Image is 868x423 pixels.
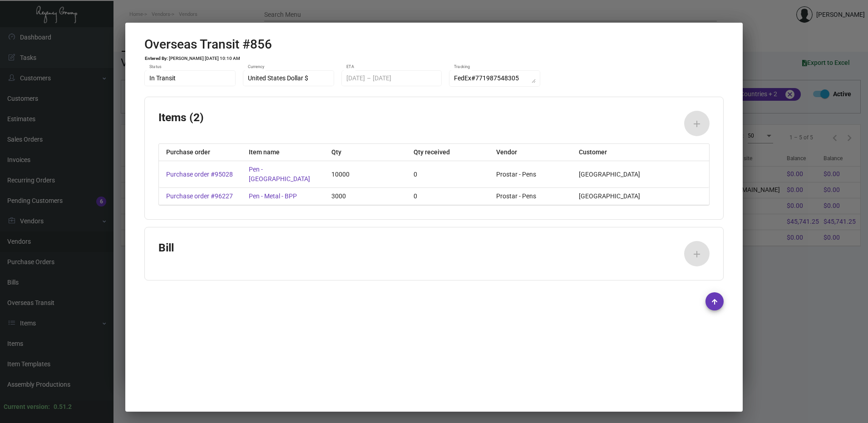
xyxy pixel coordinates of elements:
[691,249,702,260] mat-icon: add
[691,118,702,129] mat-icon: add
[367,75,371,82] span: –
[4,402,50,412] div: Current version:
[158,111,204,136] h3: Items (2)
[324,161,407,187] div: 10000
[54,402,72,412] div: 0.51.2
[324,188,407,205] div: 3000
[406,144,489,161] div: Qty received
[324,144,407,161] div: Qty
[149,74,176,82] span: In Transit
[242,144,324,161] div: Item name
[249,192,297,201] a: Pen - Metal - BPP
[572,188,654,205] div: [GEOGRAPHIC_DATA]
[168,56,241,61] td: [PERSON_NAME] [DATE] 10:10 AM
[158,241,174,263] h3: Bill
[144,56,168,61] td: Entered By:
[489,144,572,161] div: Vendor
[489,161,572,187] div: Prostar - Pens
[489,188,572,205] div: Prostar - Pens
[406,188,489,205] div: 0
[572,144,654,161] div: Customer
[166,170,233,179] a: Purchase order #95028
[144,37,272,52] h2: Overseas Transit #856
[249,165,317,184] a: Pen - [GEOGRAPHIC_DATA]
[346,75,365,82] input: Start date
[572,161,654,187] div: [GEOGRAPHIC_DATA]
[159,144,242,161] div: Purchase order
[166,192,233,201] a: Purchase order #96227
[373,75,416,82] input: End date
[406,161,489,187] div: 0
